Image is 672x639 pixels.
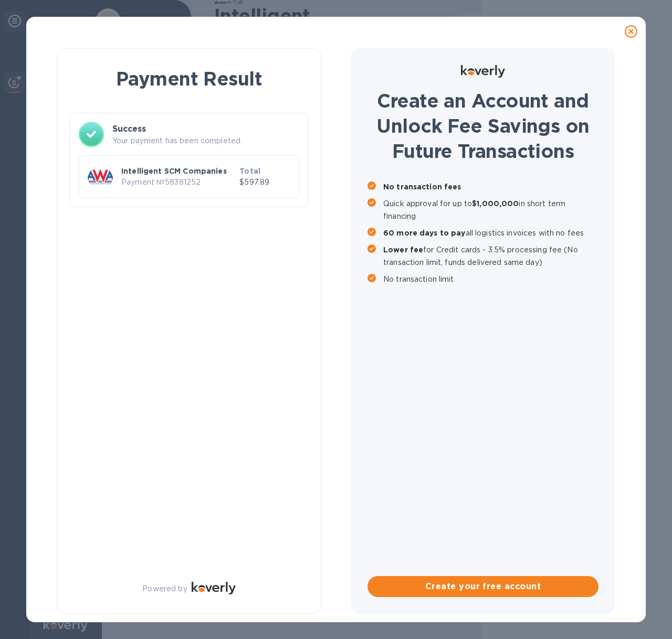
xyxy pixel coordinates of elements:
[367,576,598,597] button: Create your free account
[376,580,590,593] span: Create your free account
[383,197,598,222] p: Quick approval for up to in short term financing
[472,199,519,208] b: $1,000,000
[367,88,598,164] h1: Create an Account and Unlock Fee Savings on Future Transactions
[383,246,423,254] b: Lower fee
[239,177,290,188] p: $597.89
[192,582,236,594] img: Logo
[121,177,235,188] p: Payment № 58381252
[112,123,299,135] h3: Success
[142,583,187,594] p: Powered by
[461,65,505,78] img: Logo
[121,166,235,176] p: Intelligent SCM Companies
[383,183,461,191] b: No transaction fees
[383,273,598,285] p: No transaction limit
[239,167,260,175] b: Total
[383,243,598,269] p: for Credit cards - 3.5% processing fee (No transaction limit, funds delivered same day)
[383,227,598,239] p: all logistics invoices with no fees
[112,135,299,146] p: Your payment has been completed.
[74,66,304,92] h1: Payment Result
[383,229,466,237] b: 60 more days to pay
